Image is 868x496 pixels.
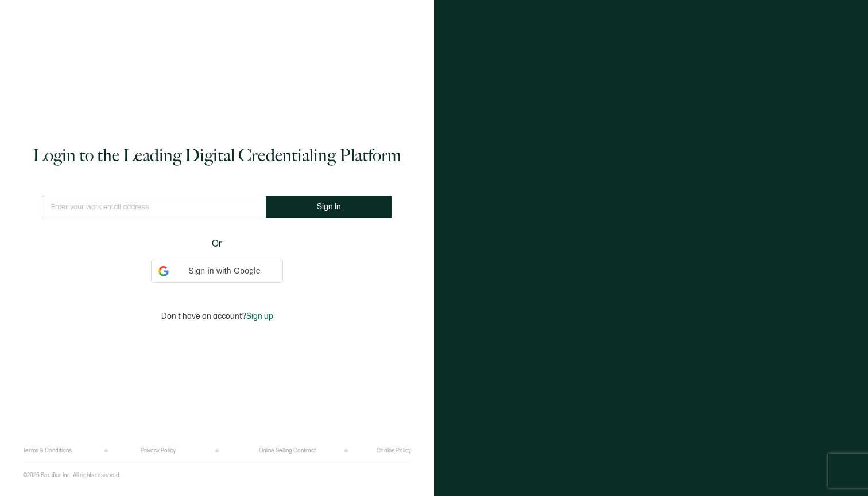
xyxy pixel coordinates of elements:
div: Sign in with Google [151,260,283,283]
span: Or [212,237,222,251]
input: Enter your work email address [42,196,266,218]
button: Sign In [266,196,392,218]
a: Cookie Policy [377,447,411,454]
h1: Login to the Leading Digital Credentialing Platform [33,144,401,167]
a: Terms & Conditions [23,447,72,454]
span: Sign In [317,202,341,211]
a: Privacy Policy [141,447,176,454]
p: Don't have an account? [161,311,273,321]
span: Sign up [246,311,273,321]
a: Online Selling Contract [259,447,316,454]
p: ©2025 Sertifier Inc.. All rights reserved. [23,472,121,479]
span: Sign in with Google [173,265,276,277]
